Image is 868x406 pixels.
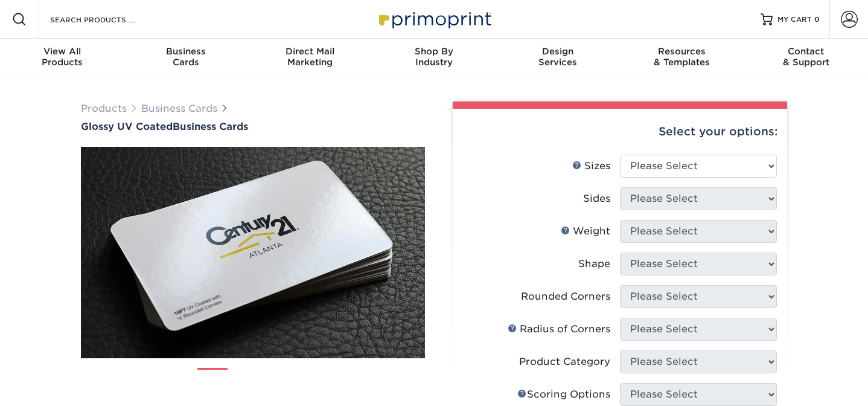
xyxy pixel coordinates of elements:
img: Business Cards 01 [197,364,228,394]
img: Primoprint [374,6,494,32]
span: 0 [814,15,820,24]
span: Business [124,46,247,57]
div: Select your options: [462,109,777,155]
span: Resources [620,46,744,57]
div: Sizes [572,159,610,173]
img: Business Cards 02 [238,363,268,393]
a: BusinessCards [124,39,247,77]
a: Resources& Templates [620,39,744,77]
div: Sides [583,192,610,206]
div: Marketing [248,46,372,68]
div: Shape [578,257,610,271]
img: Business Cards 03 [278,363,308,393]
div: Cards [124,46,247,68]
a: Products [81,103,127,114]
div: Services [496,46,620,68]
a: Contact& Support [744,39,868,77]
h1: Business Cards [81,121,425,132]
div: Product Category [519,355,610,369]
div: & Support [744,46,868,68]
div: & Templates [620,46,744,68]
a: Business Cards [141,103,217,114]
a: Glossy UV CoatedBusiness Cards [81,121,425,132]
span: MY CART [777,14,812,25]
span: Shop By [372,46,496,57]
input: SEARCH PRODUCTS..... [49,12,167,27]
div: Radius of Corners [508,322,610,337]
div: Weight [561,224,610,239]
div: Industry [372,46,496,68]
span: Contact [744,46,868,57]
span: Direct Mail [248,46,372,57]
div: Rounded Corners [521,289,610,304]
span: Glossy UV Coated [81,121,173,132]
a: DesignServices [496,39,620,77]
a: Shop ByIndustry [372,39,496,77]
span: Design [496,46,620,57]
div: Scoring Options [517,387,610,402]
a: Direct MailMarketing [248,39,372,77]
